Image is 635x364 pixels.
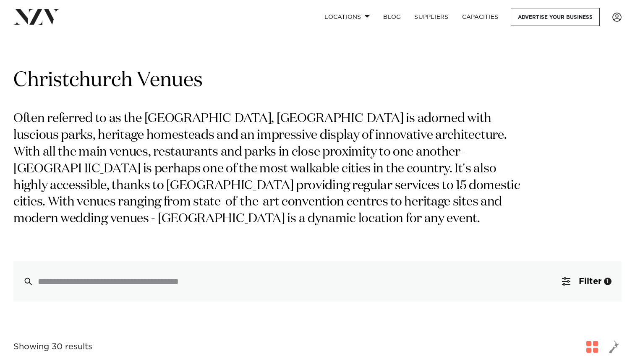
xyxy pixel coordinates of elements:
a: Locations [318,8,376,26]
button: Filter1 [552,261,622,302]
a: BLOG [376,8,408,26]
a: Capacities [455,8,505,26]
div: 1 [604,278,611,285]
p: Often referred to as the [GEOGRAPHIC_DATA], [GEOGRAPHIC_DATA] is adorned with luscious parks, her... [13,111,532,228]
img: nzv-logo.png [13,9,59,24]
a: SUPPLIERS [408,8,455,26]
a: Advertise your business [511,8,600,26]
h1: Christchurch Venues [13,68,622,94]
div: Showing 30 results [13,341,92,354]
span: Filter [579,277,601,286]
